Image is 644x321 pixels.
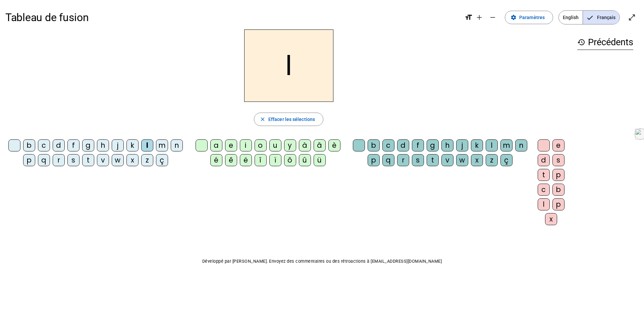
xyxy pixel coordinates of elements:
[412,139,424,151] div: f
[268,115,315,123] span: Effacer les sélections
[465,13,473,21] mat-icon: format_size
[505,11,553,24] button: Paramètres
[486,154,498,166] div: z
[538,184,550,196] div: c
[67,139,79,151] div: f
[473,11,486,24] button: Augmenter la taille de la police
[552,139,565,151] div: e
[97,139,109,151] div: h
[299,154,311,166] div: û
[260,116,266,122] mat-icon: close
[171,139,183,151] div: n
[82,139,94,151] div: g
[254,113,323,126] button: Effacer les sélections
[368,139,380,151] div: b
[552,184,565,196] div: b
[382,139,394,151] div: c
[577,35,633,50] h3: Précédents
[269,154,281,166] div: ï
[225,154,237,166] div: ê
[284,139,296,151] div: y
[368,154,380,166] div: p
[511,14,517,20] mat-icon: settings
[97,154,109,166] div: v
[471,154,483,166] div: x
[314,154,326,166] div: ü
[538,198,550,210] div: l
[328,139,340,151] div: è
[545,213,557,225] div: x
[126,139,139,151] div: k
[519,13,545,21] span: Paramètres
[441,154,453,166] div: v
[558,10,620,24] mat-button-toggle-group: Language selection
[427,154,439,166] div: t
[314,139,326,151] div: â
[53,154,65,166] div: r
[67,154,79,166] div: s
[625,11,639,24] button: Entrer en plein écran
[628,13,636,21] mat-icon: open_in_full
[538,169,550,181] div: t
[500,139,513,151] div: m
[441,139,453,151] div: h
[23,139,35,151] div: b
[471,139,483,151] div: k
[112,139,124,151] div: j
[299,139,311,151] div: à
[552,169,565,181] div: p
[577,38,585,46] mat-icon: history
[397,154,409,166] div: r
[486,11,499,24] button: Diminuer la taille de la police
[156,154,168,166] div: ç
[5,7,459,28] h1: Tableau de fusion
[53,139,65,151] div: d
[244,29,333,102] h2: l
[456,154,468,166] div: w
[552,154,565,166] div: s
[255,139,267,151] div: o
[382,154,394,166] div: q
[38,154,50,166] div: q
[112,154,124,166] div: w
[38,139,50,151] div: c
[456,139,468,151] div: j
[255,154,267,166] div: î
[559,11,583,24] span: English
[240,139,252,151] div: i
[500,154,513,166] div: ç
[240,154,252,166] div: ë
[126,154,139,166] div: x
[210,154,222,166] div: é
[412,154,424,166] div: s
[552,198,565,210] div: p
[397,139,409,151] div: d
[82,154,94,166] div: t
[141,139,153,151] div: l
[23,154,35,166] div: p
[475,13,483,21] mat-icon: add
[141,154,153,166] div: z
[156,139,168,151] div: m
[284,154,296,166] div: ô
[489,13,497,21] mat-icon: remove
[5,257,639,265] p: Développé par [PERSON_NAME]. Envoyez des commentaires ou des rétroactions à [EMAIL_ADDRESS][DOMAI...
[583,11,620,24] span: Français
[538,154,550,166] div: d
[515,139,527,151] div: n
[225,139,237,151] div: e
[486,139,498,151] div: l
[210,139,222,151] div: a
[269,139,281,151] div: u
[427,139,439,151] div: g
